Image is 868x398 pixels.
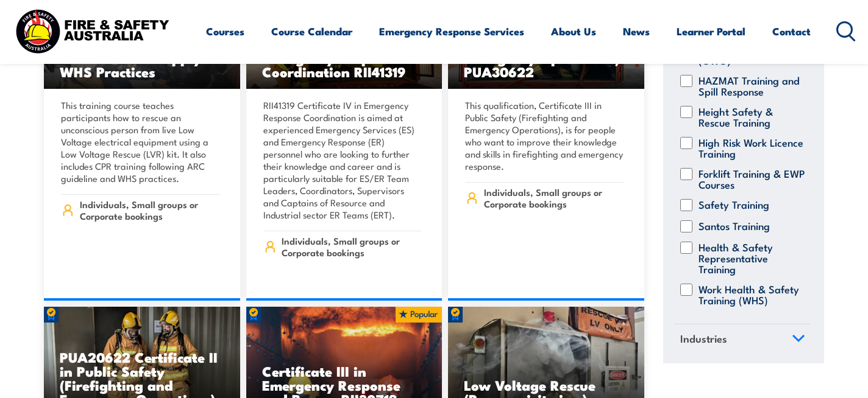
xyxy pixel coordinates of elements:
[263,99,422,221] p: RII41319 Certificate IV in Emergency Response Coordination is aimed at experienced Emergency Serv...
[699,136,805,158] label: High Risk Work Licence Training
[677,15,745,47] a: Learner Portal
[675,324,811,355] a: Industries
[699,198,769,211] label: Safety Training
[262,37,427,79] h3: Certificate IV in Emergency Response Coordination RII41319
[465,99,624,172] p: This qualification, Certificate III in Public Safety (Firefighting and Emergency Operations), is ...
[699,283,805,305] label: Work Health & Safety Training (WHS)
[772,15,811,47] a: Contact
[699,74,805,96] label: HAZMAT Training and Spill Response
[551,15,596,47] a: About Us
[623,15,650,47] a: News
[282,235,421,258] span: Individuals, Small groups or Corporate bookings
[680,330,727,346] span: Industries
[60,37,224,79] h3: Low Voltage Rescue, Provide CPR & Apply WHS Practices
[80,198,219,222] span: Individuals, Small groups or Corporate bookings
[699,167,805,189] label: Forklift Training & EWP Courses
[484,186,624,209] span: Individuals, Small groups or Corporate bookings
[206,15,244,47] a: Courses
[271,15,352,47] a: Course Calendar
[464,23,628,79] h3: Certificate III in Public Safety (Firefighting and Emergency Operations) PUA30622
[699,220,770,232] label: Santos Training
[699,32,805,65] label: Global Wind Organisation Safety (GWO)
[379,15,524,47] a: Emergency Response Services
[699,241,805,274] label: Health & Safety Representative Training
[699,105,805,127] label: Height Safety & Rescue Training
[61,99,219,184] p: This training course teaches participants how to rescue an unconscious person from live Low Volta...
